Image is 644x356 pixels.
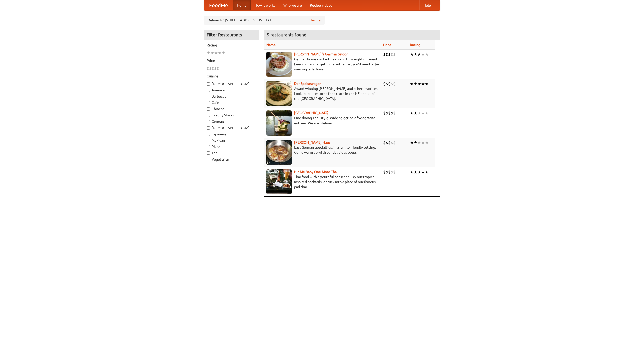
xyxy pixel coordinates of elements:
li: $ [391,169,393,175]
li: ★ [417,140,421,145]
li: $ [388,169,391,175]
li: ★ [417,81,421,87]
li: ★ [425,169,429,175]
li: ★ [222,50,225,56]
li: ★ [414,169,417,175]
li: $ [391,140,393,145]
a: Hit Me Baby One More Thai [294,170,338,174]
img: satay.jpg [266,110,292,136]
input: Pizza [207,145,210,148]
li: $ [388,81,391,87]
label: German [207,119,256,124]
li: $ [393,140,396,145]
li: $ [209,66,212,71]
li: ★ [425,110,429,116]
input: Cafe [207,101,210,104]
input: Mexican [207,139,210,142]
div: Deliver to: [STREET_ADDRESS][US_STATE] [204,16,325,25]
li: ★ [410,52,414,57]
p: German home-cooked meals and fifty-eight different beers on tap. To get more authentic, you'd nee... [266,57,379,72]
li: ★ [425,52,429,57]
li: ★ [414,140,417,145]
a: Change [309,18,321,23]
a: Name [266,43,276,47]
li: ★ [207,50,210,56]
li: ★ [421,140,425,145]
a: Home [233,0,251,10]
li: ★ [425,81,429,87]
a: Who we are [279,0,306,10]
li: $ [383,169,386,175]
li: $ [393,110,396,116]
label: Cafe [207,100,256,105]
li: ★ [410,81,414,87]
a: Der Speisewagen [294,82,321,86]
li: $ [393,52,396,57]
li: $ [383,140,386,145]
li: $ [388,140,391,145]
li: $ [391,52,393,57]
li: $ [388,52,391,57]
ng-pluralize: 5 restaurants found! [267,32,308,37]
a: How it works [251,0,279,10]
li: $ [214,66,217,71]
li: ★ [414,52,417,57]
label: Chinese [207,106,256,111]
li: ★ [425,140,429,145]
input: Barbecue [207,95,210,98]
img: babythai.jpg [266,169,292,194]
img: speisewagen.jpg [266,81,292,106]
li: $ [212,66,214,71]
a: Rating [410,43,420,47]
li: $ [386,110,388,116]
label: Thai [207,150,256,155]
label: Mexican [207,138,256,143]
label: [DEMOGRAPHIC_DATA] [207,81,256,86]
input: Czech / Slovak [207,114,210,117]
li: ★ [417,169,421,175]
li: ★ [421,169,425,175]
li: ★ [417,110,421,116]
label: Barbecue [207,94,256,99]
input: [DEMOGRAPHIC_DATA] [207,82,210,86]
label: Czech / Slovak [207,113,256,118]
li: ★ [410,110,414,116]
input: Vegetarian [207,158,210,161]
a: FoodMe [204,0,233,10]
li: $ [217,66,219,71]
li: $ [386,81,388,87]
label: Pizza [207,144,256,149]
li: ★ [414,110,417,116]
label: American [207,88,256,93]
input: American [207,89,210,92]
li: $ [383,110,386,116]
img: kohlhaus.jpg [266,140,292,165]
h5: Cuisine [207,74,256,79]
li: $ [383,81,386,87]
p: Fine dining Thai-style. Wide selection of vegetarian entrées. We also deliver. [266,115,379,126]
input: Thai [207,151,210,155]
a: [PERSON_NAME] Haus [294,140,330,144]
img: esthers.jpg [266,52,292,77]
li: ★ [214,50,218,56]
li: $ [386,169,388,175]
h4: Filter Restaurants [204,30,259,40]
li: ★ [210,50,214,56]
label: Japanese [207,132,256,137]
a: Recipe videos [306,0,336,10]
li: ★ [417,52,421,57]
a: Price [383,43,391,47]
input: German [207,120,210,123]
h5: Rating [207,43,256,48]
li: $ [388,110,391,116]
label: Vegetarian [207,157,256,162]
li: ★ [218,50,222,56]
a: [GEOGRAPHIC_DATA] [294,111,329,115]
a: Help [419,0,435,10]
li: $ [386,52,388,57]
a: [PERSON_NAME]'s German Saloon [294,52,348,56]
